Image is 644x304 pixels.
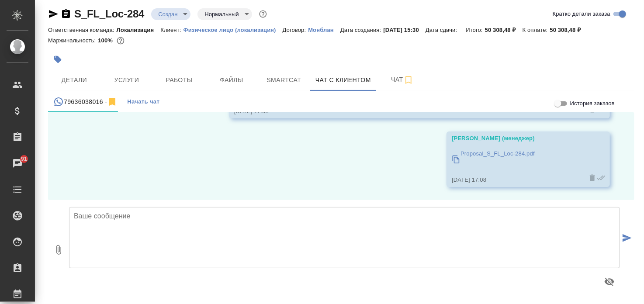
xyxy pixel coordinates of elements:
button: 0.00 RUB; [115,35,126,46]
p: К оплате: [523,27,550,33]
p: 100% [98,37,115,44]
button: Начать чат [123,91,164,112]
span: Начать чат [127,97,159,107]
svg: Отписаться [107,97,118,107]
p: Дата сдачи: [426,27,459,33]
button: Нормальный [202,10,241,18]
span: Работы [158,75,200,86]
button: Создан [156,10,180,18]
a: Proposal_S_FL_Loc-284.pdf [452,147,579,171]
span: Файлы [211,75,253,86]
span: Кратко детали заказа [553,10,610,18]
p: Итого: [466,27,485,33]
div: Создан [197,8,252,20]
div: Создан [151,8,190,20]
p: 50 308,48 ₽ [550,27,588,33]
svg: Подписаться [403,75,414,85]
p: Монблан [308,27,340,33]
p: 50 308,48 ₽ [485,27,523,33]
p: Физическое лицо (локализация) [184,27,283,33]
button: Доп статусы указывают на важность/срочность заказа [257,8,269,20]
button: Добавить тэг [48,50,67,69]
div: [PERSON_NAME] (менеджер) [452,134,579,143]
span: Детали [53,75,95,86]
p: [DATE] 15:30 [383,27,426,33]
a: S_FL_Loc-284 [74,8,144,20]
a: Физическое лицо (локализация) [184,26,283,33]
div: 79636038016 (Ирина) - (undefined) [53,97,118,107]
button: Предпросмотр [599,271,620,292]
button: Скопировать ссылку для ЯМессенджера [48,9,59,19]
p: Маржинальность: [48,37,98,44]
p: Proposal_S_FL_Loc-284.pdf [460,149,535,158]
span: Чат с клиентом [315,75,371,86]
span: 91 [16,155,32,163]
div: [DATE] 17:08 [452,176,579,184]
button: Скопировать ссылку [61,9,71,19]
p: Договор: [283,27,308,33]
span: Чат [381,74,423,85]
span: История заказов [570,99,615,108]
p: Ответственная команда: [48,27,117,33]
div: simple tabs example [48,91,634,112]
span: Smartcat [263,75,305,86]
p: Локализация [117,27,161,33]
p: Дата создания: [340,27,383,33]
a: Монблан [308,26,340,33]
a: 91 [2,152,33,174]
p: Клиент: [160,27,183,33]
span: Услуги [106,75,148,86]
